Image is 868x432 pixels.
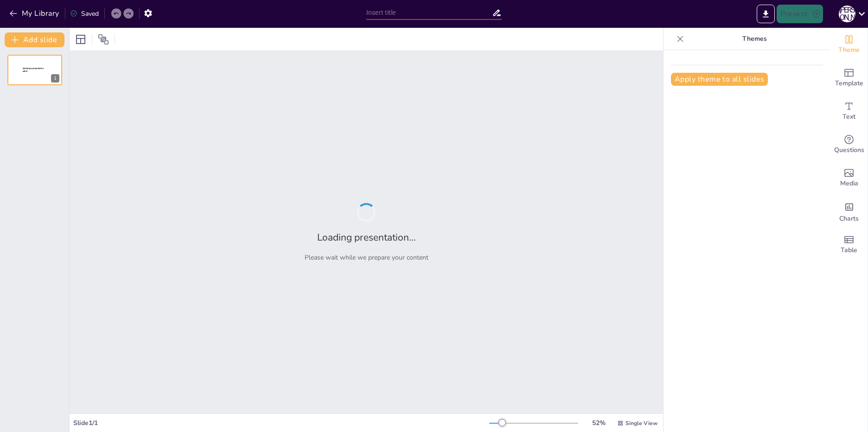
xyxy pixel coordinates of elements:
[587,419,610,427] div: 52 %
[7,6,63,21] button: My Library
[830,28,868,61] div: Change the overall theme
[5,32,64,47] button: Add slide
[777,5,823,23] button: Present
[98,34,109,45] span: Position
[838,45,860,55] span: Theme
[305,253,428,262] p: Please wait while we prepare your content
[830,128,868,161] div: Get real-time input from your audience
[51,74,59,83] div: 1
[7,55,62,85] div: 1
[839,6,855,22] div: Г [PERSON_NAME]
[317,231,416,244] h2: Loading presentation...
[688,28,821,50] p: Themes
[830,228,868,261] div: Add a table
[366,6,492,19] input: Insert title
[830,61,868,95] div: Add ready made slides
[835,78,863,89] span: Template
[839,5,855,23] button: Г [PERSON_NAME]
[671,73,768,86] button: Apply theme to all slides
[625,419,657,427] span: Single View
[841,245,857,255] span: Table
[73,32,88,47] div: Layout
[840,178,858,189] span: Media
[834,145,864,155] span: Questions
[830,195,868,228] div: Add charts and graphs
[23,67,44,72] span: Sendsteps presentation editor
[73,419,489,427] div: Slide 1 / 1
[830,161,868,195] div: Add images, graphics, shapes or video
[830,95,868,128] div: Add text boxes
[842,112,855,122] span: Text
[70,9,99,18] div: Saved
[839,214,859,224] span: Charts
[757,5,775,23] button: Export to PowerPoint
